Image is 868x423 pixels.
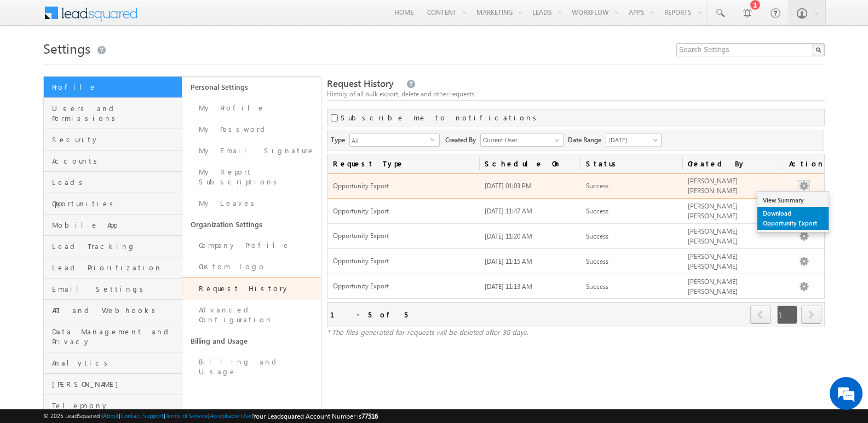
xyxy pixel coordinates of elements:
a: prev [750,306,771,324]
a: My Password [182,119,321,140]
span: Request History [327,77,394,90]
a: Created By [682,154,784,173]
span: API and Webhooks [52,305,179,315]
span: [PERSON_NAME] [PERSON_NAME] [688,177,738,195]
span: Users and Permissions [52,103,179,123]
a: Billing and Usage [182,351,321,383]
a: View Summary [757,194,829,207]
a: Email Settings [44,279,182,300]
a: My Email Signature [182,140,321,161]
input: Type to Search [480,134,564,147]
span: Opportunity Export [333,207,474,216]
a: Billing and Usage [182,331,321,351]
span: prev [750,305,771,324]
a: Profile [44,77,182,98]
span: [DATE] 11:15 AM [485,257,532,265]
a: Leads [44,172,182,193]
span: Opportunities [52,199,179,208]
span: Opportunity Export [333,182,474,191]
span: Security [52,135,179,144]
a: Accounts [44,150,182,172]
a: Organization Settings [182,214,321,235]
span: Profile [52,82,179,92]
span: Type [331,134,349,145]
span: Success [586,182,608,190]
a: About [103,412,119,419]
span: next [801,305,821,324]
a: My Leaves [182,193,321,214]
a: Request Type [327,154,480,173]
div: History of all bulk export, delete and other requests [327,89,825,99]
span: Mobile App [52,220,179,230]
span: [PERSON_NAME] [52,379,179,389]
span: [DATE] 11:13 AM [485,282,532,291]
label: Subscribe me to notifications [341,113,541,123]
span: Date Range [568,134,606,145]
span: © 2025 LeadSquared | | | | | [43,411,378,421]
span: [PERSON_NAME] [PERSON_NAME] [688,277,738,295]
a: API and Webhooks [44,300,182,321]
span: [DATE] [606,135,658,145]
div: All [349,134,440,147]
span: Actions [784,154,824,173]
a: Custom Logo [182,256,321,277]
span: 1 [777,305,797,324]
span: Opportunity Export [333,231,474,241]
span: Accounts [52,156,179,166]
span: Opportunity Export [333,257,474,266]
a: Company Profile [182,235,321,256]
a: Terms of Service [165,412,208,419]
span: Your Leadsquared Account Number is [253,412,378,420]
a: [DATE] [606,134,662,147]
a: My Profile [182,97,321,119]
a: Lead Tracking [44,236,182,257]
span: Telephony [52,401,179,410]
span: Leads [52,177,179,187]
a: My Report Subscriptions [182,161,321,193]
a: Contact Support [120,412,164,419]
a: Security [44,129,182,150]
a: Lead Prioritization [44,257,182,279]
span: Data Management and Privacy [52,327,179,346]
span: [DATE] 01:03 PM [485,182,532,190]
a: Status [580,154,682,173]
span: Created By [445,134,480,145]
a: [PERSON_NAME] [44,374,182,395]
a: Telephony [44,395,182,416]
a: Schedule On [479,154,580,173]
span: [PERSON_NAME] [PERSON_NAME] [688,202,738,220]
span: [DATE] 11:20 AM [485,232,532,240]
input: Search Settings [676,43,825,56]
span: [DATE] 11:47 AM [485,207,532,215]
a: next [801,306,821,324]
a: Request History [182,277,321,299]
span: Opportunity Export [333,282,474,291]
a: Download Opportunity Export [757,207,829,230]
a: Data Management and Privacy [44,321,182,352]
span: Settings [43,39,90,57]
a: Mobile App [44,215,182,236]
span: Analytics [52,358,179,368]
span: Success [586,282,608,291]
a: Opportunities [44,193,182,215]
span: * The files generated for requests will be deleted after 30 days. [327,327,528,337]
span: Success [586,207,608,215]
div: 1 - 5 of 5 [330,308,407,321]
span: Lead Tracking [52,241,179,251]
a: Users and Permissions [44,98,182,129]
span: [PERSON_NAME] [PERSON_NAME] [688,227,738,245]
span: Success [586,257,608,265]
span: All [350,134,430,146]
span: Success [586,232,608,240]
a: Acceptable Use [210,412,251,419]
a: Analytics [44,352,182,374]
span: Lead Prioritization [52,263,179,273]
a: Advanced Configuration [182,299,321,331]
span: [PERSON_NAME] [PERSON_NAME] [688,252,738,270]
span: Email Settings [52,284,179,294]
a: Personal Settings [182,77,321,97]
span: 77516 [361,412,378,420]
span: select [430,137,439,142]
a: Show All Items [549,135,562,146]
